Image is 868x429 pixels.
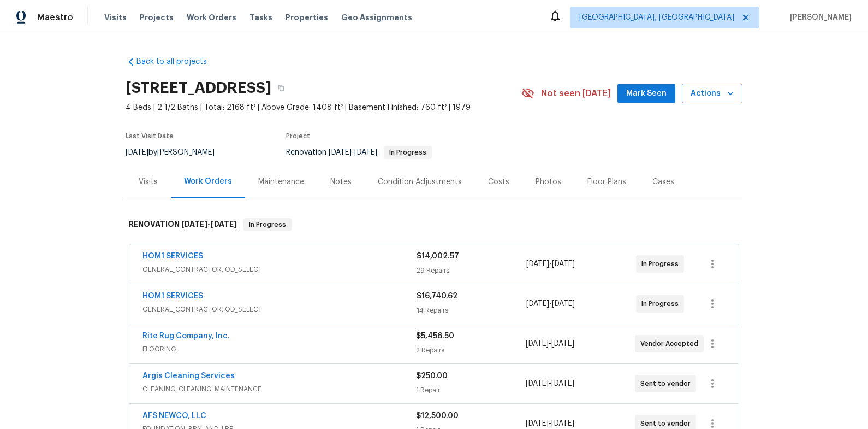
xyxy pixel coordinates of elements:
[691,87,734,101] span: Actions
[286,149,432,156] span: Renovation
[626,87,667,101] span: Mark Seen
[329,149,377,156] span: -
[211,220,237,228] span: [DATE]
[526,340,549,348] span: [DATE]
[641,298,683,309] span: In Progress
[286,12,328,23] span: Properties
[126,56,230,67] a: Back to all projects
[37,12,73,23] span: Maestro
[551,380,574,387] span: [DATE]
[181,220,237,228] span: -
[416,332,454,340] span: $5,456.50
[184,176,232,187] div: Work Orders
[526,418,574,429] span: -
[526,298,575,309] span: -
[271,78,291,98] button: Copy Address
[126,207,742,242] div: RENOVATION [DATE]-[DATE]In Progress
[417,292,457,300] span: $16,740.62
[552,300,575,308] span: [DATE]
[126,83,271,93] h2: [STREET_ADDRESS]
[140,12,174,23] span: Projects
[641,258,683,269] span: In Progress
[286,133,310,139] span: Project
[551,340,574,348] span: [DATE]
[181,220,207,228] span: [DATE]
[640,378,695,389] span: Sent to vendor
[341,12,412,23] span: Geo Assignments
[354,149,377,156] span: [DATE]
[417,265,526,276] div: 29 Repairs
[129,218,237,231] h6: RENOVATION
[488,177,509,187] div: Costs
[385,149,431,156] span: In Progress
[142,252,203,260] a: HOM1 SERVICES
[126,133,174,139] span: Last Visit Date
[640,338,703,349] span: Vendor Accepted
[552,260,575,268] span: [DATE]
[682,84,742,104] button: Actions
[416,345,525,356] div: 2 Repairs
[416,372,448,380] span: $250.00
[640,418,695,429] span: Sent to vendor
[258,177,304,187] div: Maintenance
[142,304,417,315] span: GENERAL_CONTRACTOR, OD_SELECT
[142,264,417,275] span: GENERAL_CONTRACTOR, OD_SELECT
[526,300,549,308] span: [DATE]
[378,177,462,187] div: Condition Adjustments
[142,384,416,395] span: CLEANING, CLEANING_MAINTENANCE
[652,177,674,187] div: Cases
[526,378,574,389] span: -
[330,177,352,187] div: Notes
[126,102,521,113] span: 4 Beds | 2 1/2 Baths | Total: 2168 ft² | Above Grade: 1408 ft² | Basement Finished: 760 ft² | 1979
[526,260,549,268] span: [DATE]
[417,305,526,316] div: 14 Repairs
[104,12,127,23] span: Visits
[142,332,230,340] a: Rite Rug Company, Inc.
[187,12,236,23] span: Work Orders
[142,372,235,380] a: Argis Cleaning Services
[526,380,549,387] span: [DATE]
[142,292,203,300] a: HOM1 SERVICES
[536,177,561,187] div: Photos
[786,12,852,23] span: [PERSON_NAME]
[526,338,574,349] span: -
[541,88,611,99] span: Not seen [DATE]
[417,252,459,260] span: $14,002.57
[245,219,290,230] span: In Progress
[416,412,459,420] span: $12,500.00
[329,149,352,156] span: [DATE]
[551,420,574,427] span: [DATE]
[142,412,206,420] a: AFS NEWCO, LLC
[526,258,575,269] span: -
[579,12,734,23] span: [GEOGRAPHIC_DATA], [GEOGRAPHIC_DATA]
[587,177,626,187] div: Floor Plans
[142,344,416,355] span: FLOORING
[139,177,158,187] div: Visits
[617,84,675,104] button: Mark Seen
[126,149,148,156] span: [DATE]
[416,385,525,396] div: 1 Repair
[526,420,549,427] span: [DATE]
[126,146,228,159] div: by [PERSON_NAME]
[249,14,272,21] span: Tasks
